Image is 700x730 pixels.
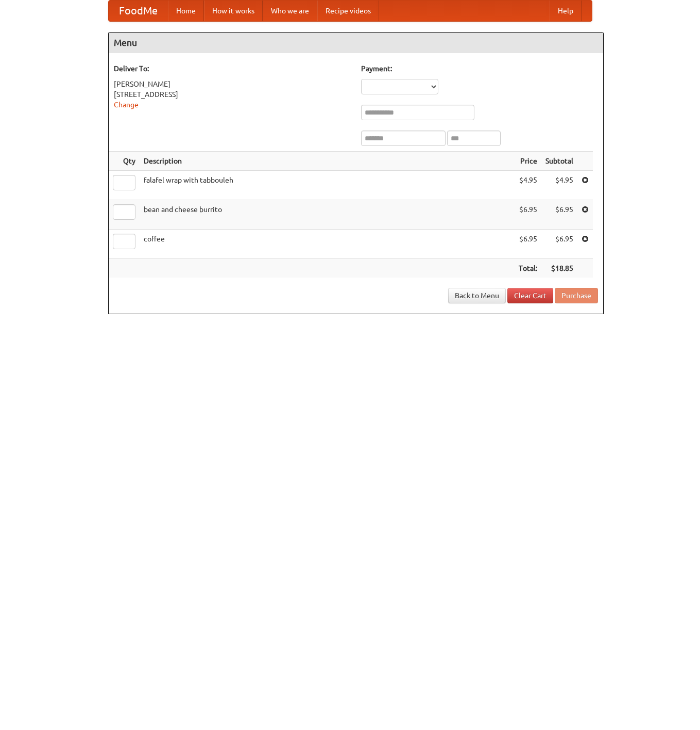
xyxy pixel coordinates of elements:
[515,200,541,230] td: $6.95
[550,1,582,21] a: Help
[361,63,598,74] h5: Payment:
[448,288,506,303] a: Back to Menu
[515,152,541,171] th: Price
[114,79,351,89] div: [PERSON_NAME]
[541,171,577,200] td: $4.95
[168,1,204,21] a: Home
[541,152,577,171] th: Subtotal
[515,259,541,278] th: Total:
[507,288,553,303] a: Clear Cart
[114,63,351,74] h5: Deliver To:
[140,152,515,171] th: Description
[541,200,577,230] td: $6.95
[263,1,317,21] a: Who we are
[317,1,379,21] a: Recipe videos
[140,171,515,200] td: falafel wrap with tabbouleh
[140,230,515,259] td: coffee
[109,152,140,171] th: Qty
[515,171,541,200] td: $4.95
[109,33,603,53] h4: Menu
[555,288,598,303] button: Purchase
[541,259,577,278] th: $18.85
[114,89,351,100] div: [STREET_ADDRESS]
[140,200,515,230] td: bean and cheese burrito
[109,1,168,21] a: FoodMe
[114,101,139,109] a: Change
[541,230,577,259] td: $6.95
[515,230,541,259] td: $6.95
[204,1,263,21] a: How it works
